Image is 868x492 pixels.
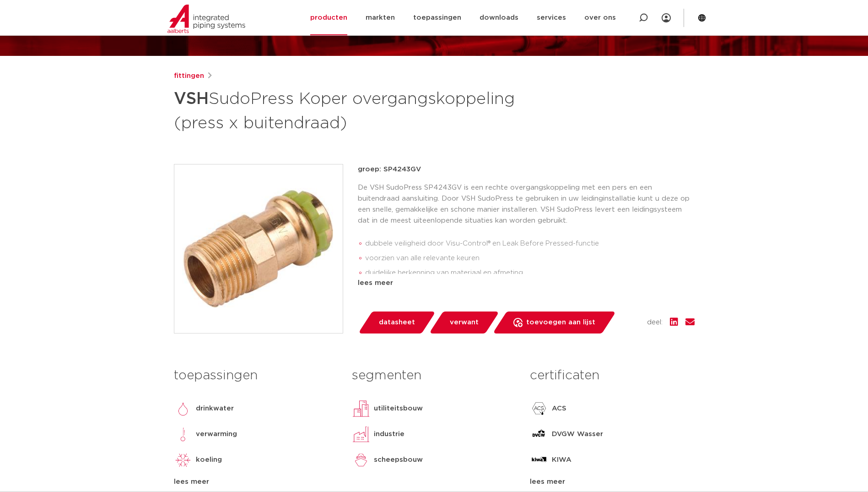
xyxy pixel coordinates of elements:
[174,71,204,82] a: fittingen
[358,278,695,289] div: lees meer
[530,476,694,487] div: lees meer
[174,451,192,469] img: koeling
[647,317,663,328] span: deel:
[352,366,516,385] h3: segmenten
[174,91,209,107] strong: VSH
[358,164,695,175] p: groep: SP4243GV
[365,266,695,280] li: duidelijke herkenning van materiaal en afmeting
[196,429,237,440] p: verwarming
[174,476,338,487] div: lees meer
[196,454,222,465] p: koeling
[174,164,343,333] img: Product Image for VSH SudoPress Koper overgangskoppeling (press x buitendraad)
[352,399,370,418] img: utiliteitsbouw
[530,399,548,418] img: ACS
[174,366,338,385] h3: toepassingen
[358,182,695,226] p: De VSH SudoPress SP4243GV is een rechte overgangskoppeling met een pers en een buitendraad aanslu...
[552,403,566,414] p: ACS
[352,425,370,443] img: industrie
[526,315,595,330] span: toevoegen aan lijst
[530,451,548,469] img: KIWA
[174,425,192,443] img: verwarming
[374,429,404,440] p: industrie
[552,454,571,465] p: KIWA
[374,454,423,465] p: scheepsbouw
[530,366,694,385] h3: certificaten
[352,451,370,469] img: scheepsbouw
[379,315,415,330] span: datasheet
[365,236,695,251] li: dubbele veiligheid door Visu-Control® en Leak Before Pressed-functie
[174,85,518,135] h1: SudoPress Koper overgangskoppeling (press x buitendraad)
[552,429,603,440] p: DVGW Wasser
[358,312,436,333] a: datasheet
[174,399,192,418] img: drinkwater
[365,251,695,266] li: voorzien van alle relevante keuren
[530,425,548,443] img: DVGW Wasser
[374,403,423,414] p: utiliteitsbouw
[429,312,499,333] a: verwant
[450,315,479,330] span: verwant
[196,403,234,414] p: drinkwater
